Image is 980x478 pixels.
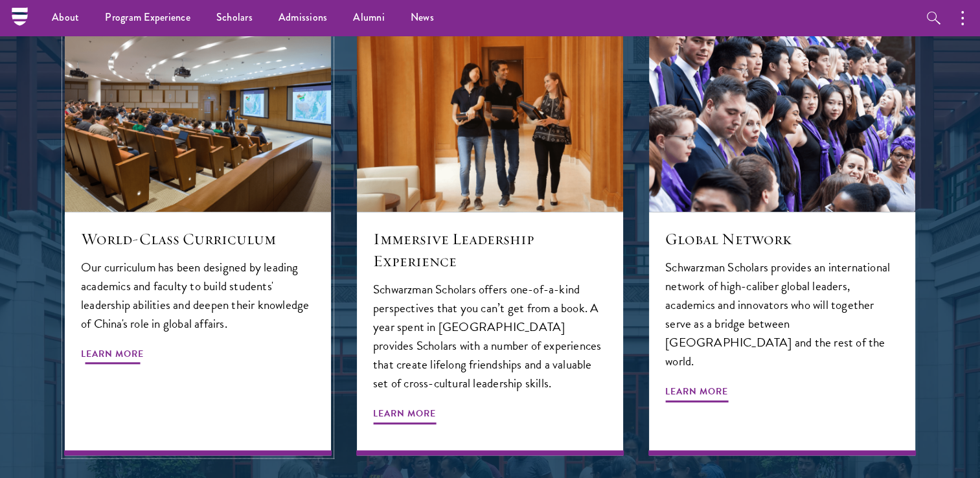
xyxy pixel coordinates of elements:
a: Global Network Schwarzman Scholars provides an international network of high-caliber global leade... [649,34,915,455]
span: Learn More [81,346,144,366]
h5: Global Network [665,228,899,250]
p: Schwarzman Scholars provides an international network of high-caliber global leaders, academics a... [665,258,899,370]
h5: World-Class Curriculum [81,228,315,250]
a: World-Class Curriculum Our curriculum has been designed by leading academics and faculty to build... [65,34,331,455]
p: Our curriculum has been designed by leading academics and faculty to build students' leadership a... [81,258,315,333]
span: Learn More [665,383,728,404]
a: Immersive Leadership Experience Schwarzman Scholars offers one-of-a-kind perspectives that you ca... [357,34,623,455]
p: Schwarzman Scholars offers one-of-a-kind perspectives that you can’t get from a book. A year spen... [373,280,607,393]
h5: Immersive Leadership Experience [373,228,607,272]
span: Learn More [373,405,436,426]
